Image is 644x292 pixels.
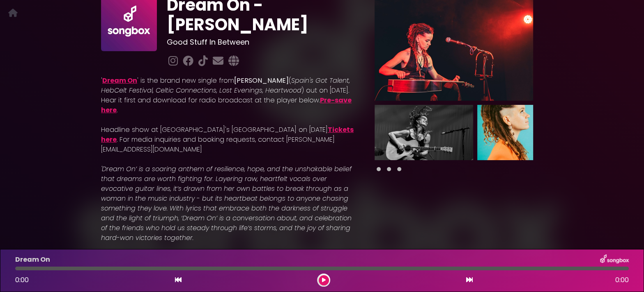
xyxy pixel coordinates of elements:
em: Spain's Got Talent, HebCelt Festival, Celtic Connections, Lost Evenings, Heartwood [101,76,350,95]
p: ' ' is the brand new single from ( ) out on [DATE]. Hear it first and download for radio broadcas... [101,76,355,115]
p: Dream On [15,255,50,265]
p: Headline show at [GEOGRAPHIC_DATA]'s [GEOGRAPHIC_DATA] on [DATE] . For media inquiries and bookin... [101,125,355,154]
a: Pre-save here [101,95,352,115]
img: xEf9VydTRLO1GjFSynYb [477,105,576,160]
a: Tickets here [101,125,354,144]
img: songbox-logo-white.png [600,254,629,265]
span: 0:00 [615,275,629,285]
img: E0Uc4UjGR0SeRjAxU77k [375,105,473,160]
h3: Good Stuff In Between [167,38,354,47]
span: 0:00 [15,275,29,285]
em: 'Dream On’ is a soaring anthem of resilience, hope, and the unshakable belief that dreams are wor... [101,164,352,242]
a: Dream On [102,76,137,85]
strong: [PERSON_NAME] [234,76,289,85]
